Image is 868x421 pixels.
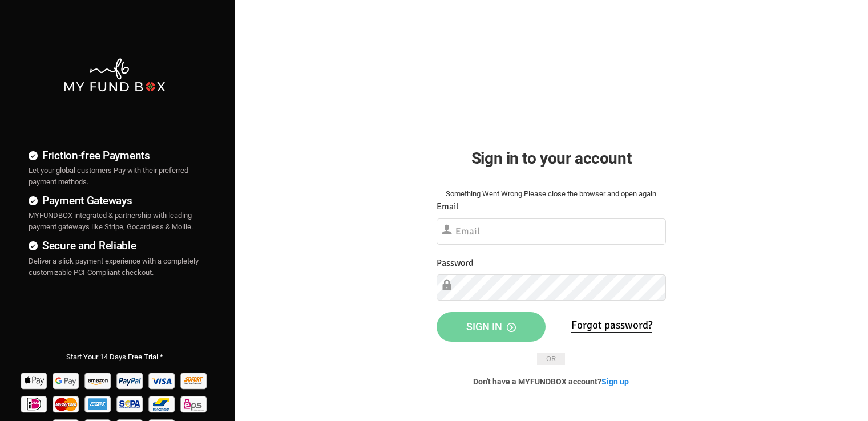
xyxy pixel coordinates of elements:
[29,147,200,164] h4: Friction-free Payments
[83,392,114,415] img: american_express Pay
[179,369,209,392] img: Sofort Pay
[179,392,209,415] img: EPS Pay
[63,57,166,93] img: mfbwhite.png
[29,257,199,277] span: Deliver a slick payment experience with a completely customizable PCI-Compliant checkout.
[437,146,666,171] h2: Sign in to your account
[19,369,50,392] img: Apple Pay
[19,392,50,415] img: Ideal Pay
[29,211,193,231] span: MYFUNDBOX integrated & partnership with leading payment gateways like Stripe, Gocardless & Mollie.
[571,318,652,333] a: Forgot password?
[83,369,114,392] img: Amazon
[437,218,666,245] input: Email
[437,256,473,270] label: Password
[51,392,82,415] img: Mastercard Pay
[29,166,188,186] span: Let your global customers Pay with their preferred payment methods.
[115,392,146,415] img: sepa Pay
[466,321,516,333] span: Sign in
[537,353,565,365] span: OR
[437,200,459,214] label: Email
[115,369,146,392] img: Paypal
[29,192,200,209] h4: Payment Gateways
[437,376,666,387] p: Don't have a MYFUNDBOX account?
[147,392,177,415] img: Bancontact Pay
[51,369,82,392] img: Google Pay
[437,312,546,342] button: Sign in
[437,188,666,200] div: Something Went Wrong.Please close the browser and open again
[147,369,177,392] img: Visa
[29,237,200,254] h4: Secure and Reliable
[601,377,629,386] a: Sign up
